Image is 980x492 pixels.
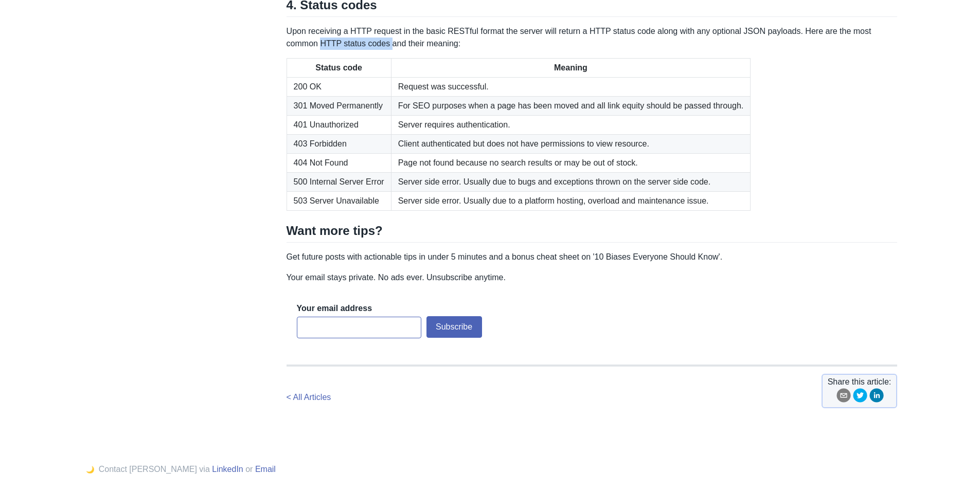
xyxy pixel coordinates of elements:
td: Server side error. Usually due to bugs and exceptions thrown on the server side code. [391,172,751,191]
td: Client authenticated but does not have permissions to view resource. [391,134,751,153]
td: Server requires authentication. [391,115,751,134]
td: 403 Forbidden [287,134,391,153]
td: 404 Not Found [287,153,391,172]
button: Subscribe [426,316,482,338]
p: Your email stays private. No ads ever. Unsubscribe anytime. [287,271,898,284]
td: Request was successful. [391,77,751,96]
p: Get future posts with actionable tips in under 5 minutes and a bonus cheat sheet on '10 Biases Ev... [287,251,898,263]
p: Upon receiving a HTTP request in the basic RESTful format the server will return a HTTP status co... [287,25,898,50]
a: Email [255,465,276,473]
td: Server side error. Usually due to a platform hosting, overload and maintenance issue. [391,191,751,210]
th: Status code [287,58,391,77]
label: Your email address [297,303,372,314]
span: Share this article: [828,376,892,388]
td: Page not found because no search results or may be out of stock. [391,153,751,172]
td: 503 Server Unavailable [287,191,391,210]
span: or [245,465,253,473]
button: email [836,388,851,406]
button: linkedin [869,388,884,406]
button: 🌙 [83,465,98,474]
td: 401 Unauthorized [287,115,391,134]
a: LinkedIn [212,465,243,473]
a: < All Articles [287,393,331,402]
th: Meaning [391,58,751,77]
td: 500 Internal Server Error [287,172,391,191]
td: 200 OK [287,77,391,96]
td: 301 Moved Permanently [287,96,391,115]
td: For SEO purposes when a page has been moved and all link equity should be passed through. [391,96,751,115]
span: Contact [PERSON_NAME] via [99,465,210,473]
button: twitter [853,388,867,406]
h2: Want more tips? [287,223,898,243]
